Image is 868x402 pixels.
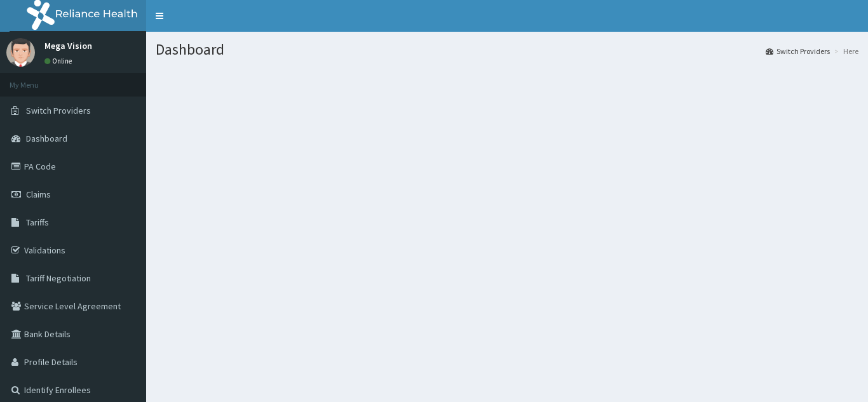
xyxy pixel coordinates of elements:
[44,41,92,50] p: Mega Vision
[831,46,858,57] li: Here
[26,105,91,116] span: Switch Providers
[156,41,858,58] h1: Dashboard
[766,46,830,57] a: Switch Providers
[26,189,51,200] span: Claims
[26,133,67,144] span: Dashboard
[6,38,35,67] img: User Image
[26,217,49,228] span: Tariffs
[44,57,75,65] a: Online
[26,272,91,284] span: Tariff Negotiation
